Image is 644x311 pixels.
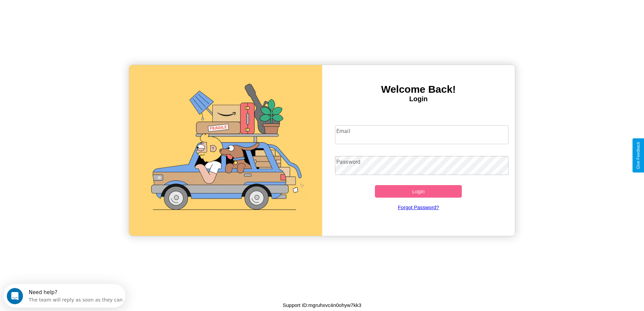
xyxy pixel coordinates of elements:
[283,301,361,310] p: Support ID: mgruhxvc4n0ohyw7kk3
[3,3,126,21] div: Open Intercom Messenger
[7,288,23,304] iframe: Intercom live chat
[25,6,119,11] div: Need help?
[3,284,125,308] iframe: Intercom live chat discovery launcher
[25,11,119,18] div: The team will reply as soon as they can
[322,84,515,95] h3: Welcome Back!
[375,185,462,198] button: Login
[322,95,515,103] h4: Login
[129,65,322,236] img: gif
[636,142,641,169] div: Give Feedback
[332,198,505,217] a: Forgot Password?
